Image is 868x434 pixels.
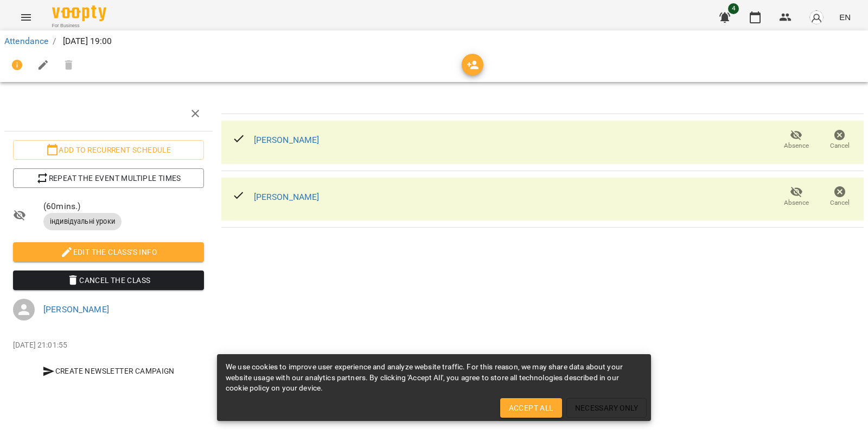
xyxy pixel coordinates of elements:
button: Menu [13,4,39,30]
img: Voopty Logo [52,5,106,21]
a: [PERSON_NAME] [254,192,320,202]
button: EN [835,7,855,27]
span: Cancel [830,141,850,150]
button: Cancel [818,181,861,212]
button: Absence [775,181,818,212]
a: [PERSON_NAME] [43,304,109,315]
span: Repeat the event multiple times [22,172,195,185]
span: 4 [728,3,739,14]
button: Repeat the event multiple times [13,168,204,188]
a: [PERSON_NAME] [254,135,320,145]
nav: breadcrumb [4,35,864,48]
span: Add to recurrent schedule [22,143,195,156]
span: EN [839,11,851,23]
span: Absence [784,198,809,207]
img: avatar_s.png [809,10,824,25]
span: For Business [52,22,106,29]
li: / [53,35,56,48]
p: [DATE] 21:01:55 [13,340,204,351]
div: We use cookies to improve user experience and analyze website traffic. For this reason, we may sh... [226,357,642,398]
span: Edit the class's Info [22,246,195,259]
a: Attendance [4,36,48,46]
span: Create Newsletter Campaign [17,364,200,378]
button: Absence [775,125,818,155]
button: Cancel [818,125,861,155]
p: [DATE] 19:00 [61,35,112,48]
span: Cancel [830,198,850,207]
span: Absence [784,141,809,150]
button: Edit the class's Info [13,242,204,262]
span: індивідуальні уроки [43,217,122,227]
button: Create Newsletter Campaign [13,361,204,381]
span: Cancel the class [22,274,195,287]
button: Cancel the class [13,271,204,290]
span: ( 60 mins. ) [43,200,204,213]
button: Add to recurrent schedule [13,140,204,160]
